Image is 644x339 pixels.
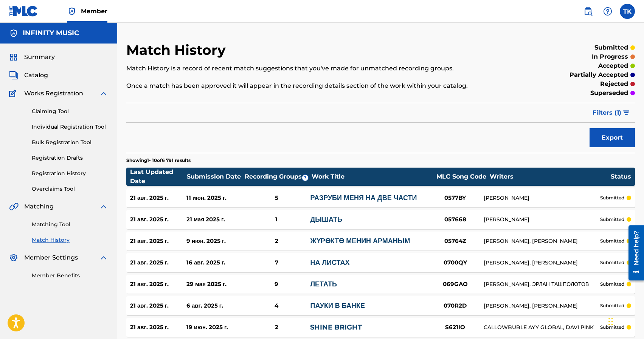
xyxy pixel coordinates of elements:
[186,302,243,310] div: 6 авг. 2025 г.
[32,138,108,146] a: Bulk Registration Tool
[126,81,518,90] p: Once a match has been approved it will appear in the recording details section of the work within...
[9,53,18,62] img: Summary
[243,280,310,289] div: 9
[490,172,611,181] div: Writers
[9,29,18,38] img: Accounts
[243,302,310,310] div: 4
[130,323,186,332] div: 21 авг. 2025 г.
[600,194,624,201] p: submitted
[32,221,108,229] a: Matching Tool
[24,253,78,262] span: Member Settings
[23,29,79,37] h5: INFINITY MUSIC
[243,215,310,224] div: 1
[310,215,342,224] a: ДЫШАТЬ
[310,302,365,310] a: ПАУКИ В БАНКЕ
[9,71,18,80] img: Catalog
[32,272,108,280] a: Member Benefits
[130,215,186,224] div: 21 авг. 2025 г.
[32,185,108,193] a: Overclaims Tool
[243,194,310,202] div: 5
[9,71,48,80] a: CatalogCatalog
[594,43,628,52] p: submitted
[9,89,19,98] img: Works Registration
[312,172,433,181] div: Work Title
[427,280,484,289] div: 069GAO
[484,323,600,331] div: CALLOWBUBLE AYY GLOBAL, DAVI PINK
[620,4,635,19] div: User Menu
[570,70,628,79] p: partially accepted
[9,6,38,17] img: MLC Logo
[583,7,593,16] img: search
[592,52,628,61] p: in progress
[600,4,615,19] div: Help
[310,237,410,245] a: ЖҮРӨКТӨ МЕНИН АРМАНЫМ
[130,280,186,289] div: 21 авг. 2025 г.
[433,172,490,181] div: MLC Song Code
[590,128,635,147] button: Export
[243,323,310,332] div: 2
[130,194,186,202] div: 21 авг. 2025 г.
[81,7,107,16] span: Member
[9,53,55,62] a: SummarySummary
[580,4,596,19] a: Public Search
[427,302,484,310] div: 070R2D
[484,237,600,245] div: [PERSON_NAME], [PERSON_NAME]
[186,194,243,202] div: 11 июн. 2025 г.
[598,61,628,70] p: accepted
[99,202,108,211] img: expand
[427,215,484,224] div: 057668
[427,323,484,332] div: S621IO
[32,169,108,177] a: Registration History
[99,253,108,262] img: expand
[611,172,631,181] div: Status
[427,194,484,202] div: 0577BY
[32,236,108,244] a: Match History
[126,42,230,59] h2: Match History
[130,302,186,310] div: 21 авг. 2025 г.
[186,258,243,267] div: 16 авг. 2025 г.
[484,194,600,202] div: [PERSON_NAME]
[126,157,191,164] p: Showing 1 - 10 of 6 791 results
[32,123,108,131] a: Individual Registration Tool
[310,258,349,267] a: НА ЛИСТАХ
[24,202,54,211] span: Matching
[608,310,613,333] div: Перетащить
[24,53,55,62] span: Summary
[600,79,628,89] p: rejected
[623,110,630,115] img: filter
[484,259,600,267] div: [PERSON_NAME], [PERSON_NAME]
[603,7,612,16] img: help
[130,258,186,267] div: 21 авг. 2025 г.
[590,89,628,98] p: superseded
[484,302,600,310] div: [PERSON_NAME], [PERSON_NAME]
[606,303,644,339] iframe: Chat Widget
[600,238,624,244] p: submitted
[588,103,635,122] button: Filters (1)
[130,237,186,246] div: 21 авг. 2025 г.
[186,237,243,246] div: 9 июн. 2025 г.
[186,215,243,224] div: 21 мая 2025 г.
[187,172,244,181] div: Submission Date
[32,154,108,162] a: Registration Drafts
[427,237,484,246] div: 05764Z
[24,71,48,80] span: Catalog
[600,259,624,266] p: submitted
[484,216,600,224] div: [PERSON_NAME]
[600,216,624,223] p: submitted
[244,172,312,181] div: Recording Groups
[623,222,644,283] iframe: Resource Center
[243,237,310,246] div: 2
[32,107,108,115] a: Claiming Tool
[186,280,243,289] div: 29 мая 2025 г.
[67,7,76,16] img: Top Rightsholder
[9,253,18,262] img: Member Settings
[310,194,417,202] a: РАЗРУБИ МЕНЯ НА ДВЕ ЧАСТИ
[130,168,187,186] div: Last Updated Date
[593,108,621,117] span: Filters ( 1 )
[600,281,624,288] p: submitted
[427,258,484,267] div: 0700QY
[606,303,644,339] div: Виджет чата
[302,175,308,181] span: ?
